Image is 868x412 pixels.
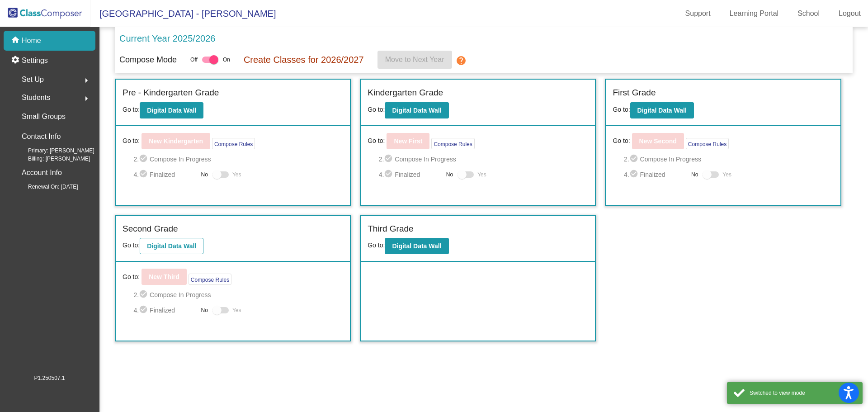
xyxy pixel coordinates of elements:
span: No [446,170,453,179]
span: Students [22,91,50,104]
b: New Second [639,137,677,145]
button: Digital Data Wall [140,102,203,118]
b: Digital Data Wall [147,242,196,250]
span: Move to Next Year [385,56,444,63]
mat-icon: check_circle [139,289,150,300]
button: New Third [142,269,187,285]
div: Switched to view mode [750,389,856,397]
button: Compose Rules [212,138,255,149]
button: Compose Rules [189,274,231,285]
b: New First [394,137,422,145]
span: Primary: [PERSON_NAME] [14,147,94,155]
span: On [223,56,230,64]
span: No [201,170,208,179]
span: Go to: [123,242,140,249]
span: Go to: [123,136,140,146]
button: Compose Rules [431,138,474,149]
p: Compose Mode [119,54,177,66]
b: New Kindergarten [149,137,203,145]
a: School [790,6,827,21]
mat-icon: check_circle [384,169,395,180]
b: Digital Data Wall [392,242,441,250]
span: Go to: [368,242,385,249]
mat-icon: settings [11,55,22,66]
b: New Third [149,273,179,280]
span: No [691,170,698,179]
span: Set Up [22,73,44,86]
span: Go to: [368,136,385,146]
mat-icon: arrow_right [81,75,92,86]
p: Current Year 2025/2026 [119,32,215,45]
mat-icon: arrow_right [81,93,92,104]
mat-icon: check_circle [139,305,150,316]
mat-icon: help [456,55,467,66]
p: Home [22,35,41,46]
label: Kindergarten Grade [368,86,443,99]
span: 4. Finalized [133,305,196,316]
mat-icon: check_circle [384,154,395,165]
span: Renewal On: [DATE] [14,183,78,191]
mat-icon: check_circle [139,169,150,180]
span: Yes [477,169,486,180]
p: Small Groups [22,110,66,123]
span: Go to: [613,106,630,113]
button: New Second [632,133,684,149]
button: Digital Data Wall [140,238,203,254]
span: 2. Compose In Progress [133,154,343,165]
mat-icon: check_circle [629,169,640,180]
button: New Kindergarten [142,133,210,149]
span: Yes [232,169,241,180]
span: Yes [232,305,241,316]
b: Digital Data Wall [637,107,687,114]
b: Digital Data Wall [392,107,441,114]
p: Create Classes for 2026/2027 [244,53,364,66]
span: 4. Finalized [133,169,196,180]
label: Third Grade [368,223,413,236]
span: 2. Compose In Progress [133,289,343,300]
span: 2. Compose In Progress [624,154,834,165]
span: Yes [722,169,731,180]
a: Learning Portal [722,6,786,21]
button: Digital Data Wall [385,102,448,118]
button: Move to Next Year [377,51,452,69]
b: Digital Data Wall [147,107,196,114]
mat-icon: home [11,35,22,46]
label: Pre - Kindergarten Grade [123,86,219,99]
button: Digital Data Wall [385,238,448,254]
a: Support [678,6,718,21]
span: Billing: [PERSON_NAME] [14,155,90,163]
span: [GEOGRAPHIC_DATA] - [PERSON_NAME] [90,6,276,21]
span: 2. Compose In Progress [379,154,589,165]
mat-icon: check_circle [139,154,150,165]
button: Digital Data Wall [630,102,694,118]
span: Off [190,56,198,64]
a: Logout [831,6,868,21]
p: Contact Info [22,130,61,143]
span: No [201,306,208,314]
mat-icon: check_circle [629,154,640,165]
button: New First [387,133,429,149]
label: First Grade [613,86,656,99]
span: Go to: [613,136,630,146]
label: Second Grade [123,223,178,236]
span: Go to: [368,106,385,113]
p: Settings [22,55,48,66]
span: 4. Finalized [624,169,687,180]
span: Go to: [123,106,140,113]
span: 4. Finalized [379,169,442,180]
span: Go to: [123,272,140,282]
p: Account Info [22,166,62,179]
button: Compose Rules [686,138,729,149]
